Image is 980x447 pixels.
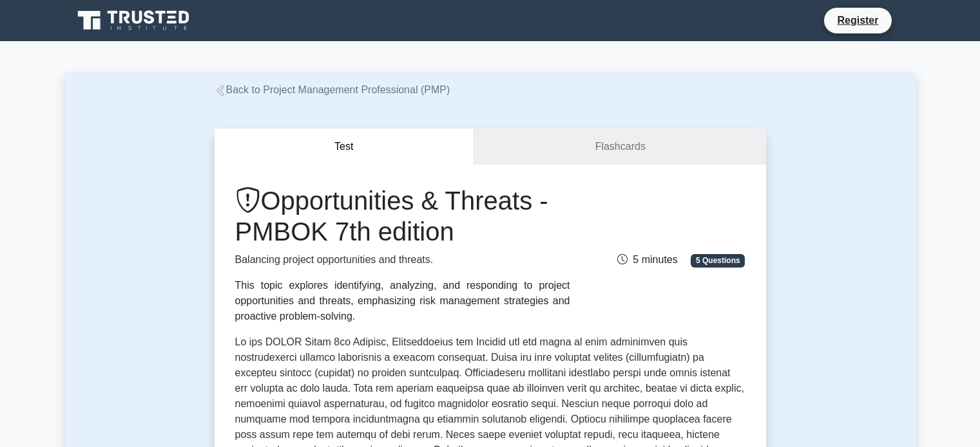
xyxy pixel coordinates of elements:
[235,278,570,324] div: This topic explores identifying, analyzing, and responding to project opportunities and threats, ...
[215,84,450,95] a: Back to Project Management Professional (PMP)
[691,254,745,267] span: 5 Questions
[829,12,886,28] a: Register
[617,254,677,265] span: 5 minutes
[474,129,765,165] a: Flashcards
[235,185,570,247] h1: Opportunities & Threats - PMBOK 7th edition
[235,252,570,268] p: Balancing project opportunities and threats.
[215,129,475,165] button: Test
